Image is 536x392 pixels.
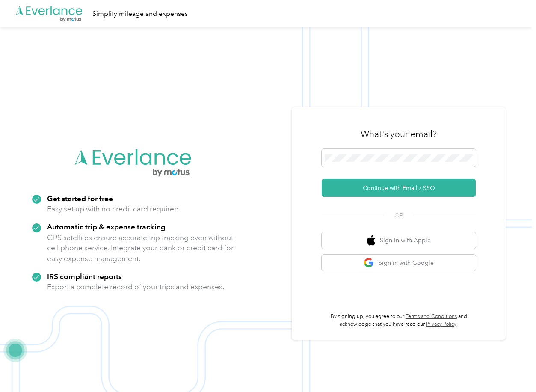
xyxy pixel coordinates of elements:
button: apple logoSign in with Apple [322,232,476,249]
img: google logo [364,258,374,268]
div: Simplify mileage and expenses [92,9,188,19]
iframe: Everlance-gr Chat Button Frame [488,344,536,392]
strong: Automatic trip & expense tracking [47,222,166,231]
button: Continue with Email / SSO [322,179,476,197]
a: Terms and Conditions [406,313,457,320]
button: google logoSign in with Google [322,255,476,271]
p: By signing up, you agree to our and acknowledge that you have read our . [322,313,476,328]
h3: What's your email? [361,128,437,140]
strong: Get started for free [47,194,113,203]
a: Privacy Policy [426,321,456,327]
span: OR [384,211,414,220]
p: Easy set up with no credit card required [47,204,179,214]
img: apple logo [367,235,376,246]
p: GPS satellites ensure accurate trip tracking even without cell phone service. Integrate your bank... [47,232,234,264]
p: Export a complete record of your trips and expenses. [47,282,224,292]
strong: IRS compliant reports [47,272,122,281]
